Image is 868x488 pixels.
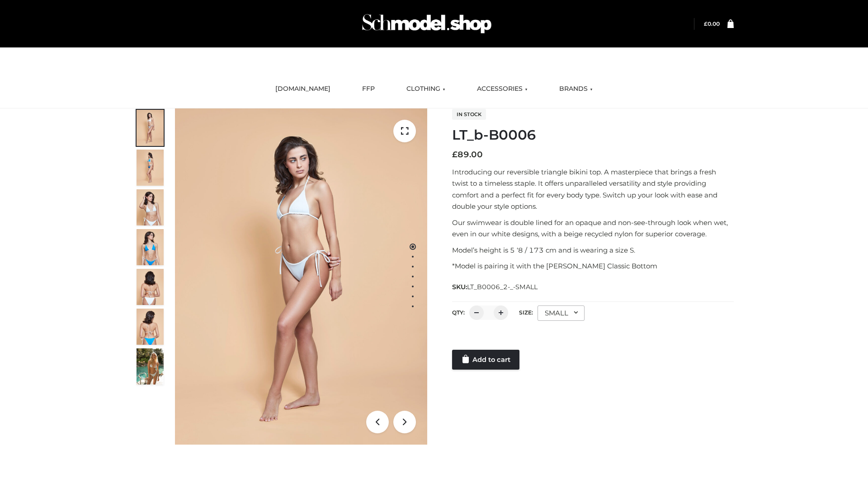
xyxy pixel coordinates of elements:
[452,127,734,143] h1: LT_b-B0006
[175,108,427,445] img: ArielClassicBikiniTop_CloudNine_AzureSky_OW114ECO_1
[355,79,382,99] a: FFP
[137,189,164,225] img: ArielClassicBikiniTop_CloudNine_AzureSky_OW114ECO_3-scaled.jpg
[137,348,164,385] img: Arieltop_CloudNine_AzureSky2.jpg
[400,79,452,99] a: CLOTHING
[137,309,164,345] img: ArielClassicBikiniTop_CloudNine_AzureSky_OW114ECO_8-scaled.jpg
[452,260,734,272] p: *Model is pairing it with the [PERSON_NAME] Classic Bottom
[137,110,164,146] img: ArielClassicBikiniTop_CloudNine_AzureSky_OW114ECO_1-scaled.jpg
[538,305,585,321] div: SMALL
[452,150,483,160] bdi: 89.00
[452,166,734,212] p: Introducing our reversible triangle bikini top. A masterpiece that brings a fresh twist to a time...
[137,269,164,305] img: ArielClassicBikiniTop_CloudNine_AzureSky_OW114ECO_7-scaled.jpg
[704,20,720,27] a: £0.00
[467,283,538,291] span: LT_B0006_2-_-SMALL
[552,79,599,99] a: BRANDS
[452,282,538,292] span: SKU:
[519,309,533,316] label: Size:
[470,79,534,99] a: ACCESSORIES
[704,20,708,27] span: £
[452,244,734,256] p: Model’s height is 5 ‘8 / 173 cm and is wearing a size S.
[452,350,519,370] a: Add to cart
[452,217,734,240] p: Our swimwear is double lined for an opaque and non-see-through look when wet, even in our white d...
[359,6,495,42] img: Schmodel Admin 964
[269,79,337,99] a: [DOMAIN_NAME]
[452,109,486,120] span: In stock
[452,309,465,316] label: QTY:
[452,150,458,160] span: £
[704,20,720,27] bdi: 0.00
[137,229,164,265] img: ArielClassicBikiniTop_CloudNine_AzureSky_OW114ECO_4-scaled.jpg
[137,150,164,186] img: ArielClassicBikiniTop_CloudNine_AzureSky_OW114ECO_2-scaled.jpg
